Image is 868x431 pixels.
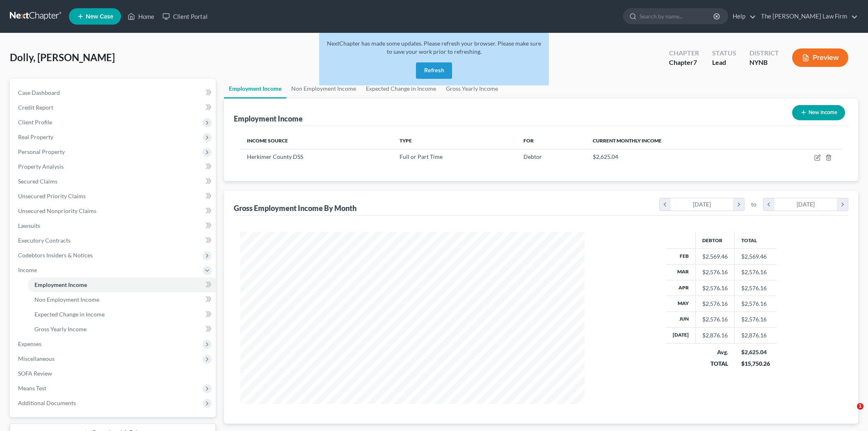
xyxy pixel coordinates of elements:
[751,200,756,209] span: to
[735,312,777,327] td: $2,576.16
[18,104,53,111] span: Credit Report
[327,40,541,55] span: NextChapter has made some updates. Please refresh your browser. Please make sure to save your wor...
[18,237,71,244] span: Executory Contracts
[666,249,696,264] th: Feb
[792,48,848,67] button: Preview
[11,366,216,381] a: SOFA Review
[34,281,87,288] span: Employment Income
[18,89,60,96] span: Case Dashboard
[735,249,777,264] td: $2,569.46
[286,79,361,99] a: Non Employment Income
[523,138,534,144] span: For
[837,198,848,211] i: chevron_right
[11,189,216,204] a: Unsecured Priority Claims
[733,198,744,211] i: chevron_right
[763,198,774,211] i: chevron_left
[11,174,216,189] a: Secured Claims
[735,296,777,312] td: $2,576.16
[669,58,699,67] div: Chapter
[18,133,53,140] span: Real Property
[593,153,618,160] span: $2,625.04
[400,138,412,144] span: Type
[123,9,158,24] a: Home
[741,360,770,368] div: $15,750.26
[18,385,46,392] span: Means Test
[11,204,216,218] a: Unsecured Nonpriority Claims
[696,232,735,248] th: Debtor
[660,198,671,211] i: chevron_left
[735,264,777,280] td: $2,576.16
[11,85,216,100] a: Case Dashboard
[10,51,115,63] span: Dolly, [PERSON_NAME]
[702,252,728,261] div: $2,569.46
[18,163,64,170] span: Property Analysis
[693,58,697,66] span: 7
[158,9,212,24] a: Client Portal
[18,340,41,347] span: Expenses
[18,207,96,214] span: Unsecured Nonpriority Claims
[34,296,99,303] span: Non Employment Income
[735,280,777,296] td: $2,576.16
[702,331,728,339] div: $2,876.16
[18,266,37,273] span: Income
[18,148,65,155] span: Personal Property
[224,79,286,99] a: Employment Income
[234,203,356,213] div: Gross Employment Income By Month
[18,193,86,199] span: Unsecured Priority Claims
[735,328,777,343] td: $2,876.16
[416,62,452,79] button: Refresh
[702,284,728,292] div: $2,576.16
[857,403,863,410] span: 1
[666,312,696,327] th: Jun
[666,280,696,296] th: Apr
[11,233,216,248] a: Executory Contracts
[247,153,303,160] span: Herkimer County DSS
[702,348,728,356] div: Avg.
[702,315,728,323] div: $2,576.16
[712,58,736,67] div: Lead
[18,178,57,185] span: Secured Claims
[11,159,216,174] a: Property Analysis
[18,370,52,377] span: SOFA Review
[792,105,845,120] button: New Income
[774,198,837,211] div: [DATE]
[735,232,777,248] th: Total
[669,48,699,58] div: Chapter
[666,296,696,312] th: May
[702,300,728,308] div: $2,576.16
[640,9,715,24] input: Search by name...
[840,403,860,423] iframe: Intercom live chat
[741,348,770,356] div: $2,625.04
[523,153,542,160] span: Debtor
[28,292,216,307] a: Non Employment Income
[702,360,728,368] div: TOTAL
[34,311,105,318] span: Expected Change in Income
[247,138,288,144] span: Income Source
[749,48,779,58] div: District
[86,14,113,20] span: New Case
[666,328,696,343] th: [DATE]
[18,222,40,229] span: Lawsuits
[757,9,858,24] a: The [PERSON_NAME] Law Firm
[593,138,662,144] span: Current Monthly Income
[234,114,303,124] div: Employment Income
[702,268,728,276] div: $2,576.16
[18,119,52,126] span: Client Profile
[400,153,443,160] span: Full or Part Time
[11,100,216,115] a: Credit Report
[28,277,216,292] a: Employment Income
[666,264,696,280] th: Mar
[18,252,93,259] span: Codebtors Insiders & Notices
[749,58,779,67] div: NYNB
[671,198,733,211] div: [DATE]
[712,48,736,58] div: Status
[28,322,216,337] a: Gross Yearly Income
[34,326,87,332] span: Gross Yearly Income
[28,307,216,322] a: Expected Change in Income
[18,355,55,362] span: Miscellaneous
[729,9,756,24] a: Help
[18,399,76,406] span: Additional Documents
[11,218,216,233] a: Lawsuits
